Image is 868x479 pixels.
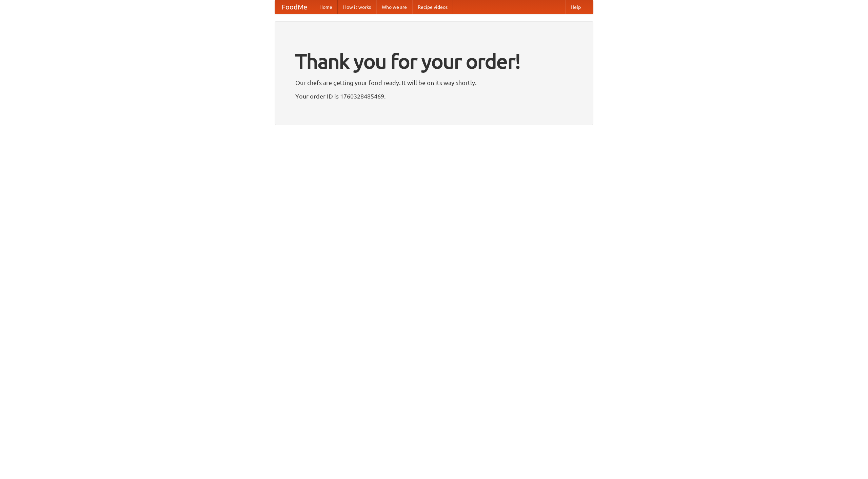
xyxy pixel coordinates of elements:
a: Home [314,0,338,14]
p: Your order ID is 1760328485469. [295,91,573,101]
a: FoodMe [275,0,314,14]
a: Help [565,0,586,14]
a: How it works [338,0,376,14]
h1: Thank you for your order! [295,45,573,78]
a: Recipe videos [412,0,453,14]
a: Who we are [376,0,412,14]
p: Our chefs are getting your food ready. It will be on its way shortly. [295,78,573,88]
